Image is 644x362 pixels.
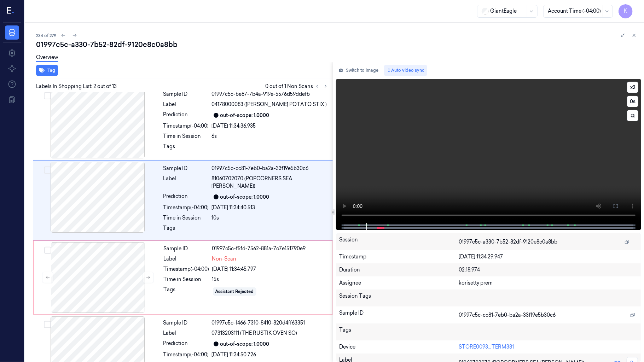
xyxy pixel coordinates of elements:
button: Auto video sync [384,65,427,76]
div: Timestamp [339,253,459,261]
div: Time in Session [163,133,209,140]
div: Label [163,101,209,108]
div: Duration [339,266,459,274]
div: 6s [212,133,329,140]
button: Tag [36,65,58,76]
div: Time in Session [164,276,209,283]
div: Label [163,175,209,190]
div: out-of-scope: 1.0000 [220,193,269,201]
div: STORE0093_TERM381 [459,343,638,351]
div: 10s [212,214,329,222]
div: Prediction [163,111,209,119]
div: 01997c5c-f5fd-7562-881a-7c7e151790e9 [212,245,328,252]
div: 01997c5c-cc81-7eb0-ba2a-33f19e5b30c6 [212,165,329,172]
div: Tags [164,286,209,297]
div: Timestamp (-04:00) [163,204,209,211]
span: 01997c5c-cc81-7eb0-ba2a-33f19e5b30c6 [459,311,556,319]
div: [DATE] 11:34:40.513 [212,204,329,211]
div: Time in Session [163,214,209,222]
div: Sample ID [163,319,209,327]
div: Timestamp (-04:00) [163,351,209,358]
span: 01997c5c-a330-7b52-82df-9120e8c0a8bb [459,238,557,246]
span: Labels In Shopping List: 2 out of 13 [36,83,117,90]
div: Assignee [339,279,459,287]
div: 01997c5c-a330-7b52-82df-9120e8c0a8bb [36,40,638,49]
div: Sample ID [163,165,209,172]
div: Sample ID [163,90,209,98]
button: Select row [44,247,51,254]
div: [DATE] 11:34:36.935 [212,122,329,130]
div: [DATE] 11:34:29.947 [459,253,638,261]
span: 81060702070 (POPCORNERS SEA [PERSON_NAME]) [212,175,329,190]
button: Switch to image [336,65,381,76]
div: out-of-scope: 1.0000 [220,112,269,119]
button: Select row [44,92,51,99]
div: Session Tags [339,292,459,304]
div: 01997c5c-f466-7310-8410-820d4ff63351 [212,319,329,327]
div: korisetty prem [459,279,638,287]
span: Non-Scan [212,255,237,263]
button: 0s [627,96,638,107]
div: [DATE] 11:34:50.726 [212,351,329,358]
div: Label [164,255,209,263]
span: 04178000083 ([PERSON_NAME] POTATO STIX ) [212,101,327,108]
div: 02:18.974 [459,266,638,274]
div: 01997c5c-be87-7b4a-919e-5576d59ddefb [212,90,329,98]
div: Tags [163,224,209,236]
div: Tags [163,143,209,154]
a: Overview [36,54,58,62]
div: Session [339,236,459,247]
div: Label [163,329,209,337]
div: Prediction [163,340,209,348]
div: Tags [339,326,459,338]
button: Select row [44,321,51,328]
button: K [619,4,633,18]
div: Timestamp (-04:00) [164,265,209,273]
div: Assistant Rejected [215,288,254,295]
div: Prediction [163,193,209,201]
div: Sample ID [339,309,459,321]
div: Timestamp (-04:00) [163,122,209,130]
button: x2 [627,82,638,93]
button: Select row [44,167,51,174]
span: 0 out of 1 Non Scans [265,82,330,90]
div: 15s [212,276,328,283]
span: 07313203111 (THE RUSTIK OVEN SO) [212,329,297,337]
div: Sample ID [164,245,209,252]
div: [DATE] 11:34:45.797 [212,265,328,273]
div: out-of-scope: 1.0000 [220,340,269,348]
div: Device [339,343,459,351]
span: 234 of 279 [36,33,56,39]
